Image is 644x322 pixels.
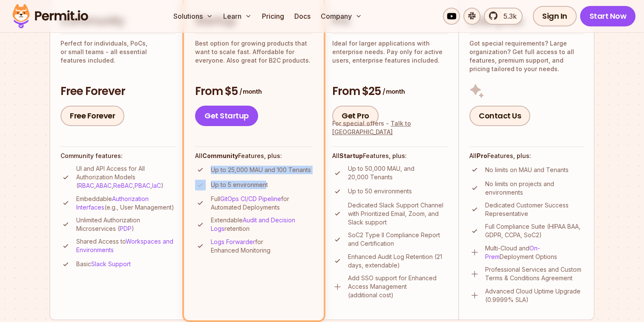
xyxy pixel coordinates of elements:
button: Company [317,8,365,25]
p: Up to 50 environments [348,187,412,195]
p: Professional Services and Custom Terms & Conditions Agreement [485,265,584,282]
p: Dedicated Customer Success Representative [485,201,584,218]
a: Slack Support [91,260,131,267]
p: Multi-Cloud and Deployment Options [485,244,584,261]
strong: Pro [477,152,487,159]
a: 5.3k [484,8,523,25]
span: 5.3k [498,11,517,21]
p: Add SSO support for Enhanced Access Management (additional cost) [348,274,448,299]
a: Get Pro [332,106,379,126]
a: Audit and Decision Logs [211,216,295,232]
strong: Startup [339,152,363,159]
span: / month [239,87,262,96]
a: Start Now [580,6,636,26]
p: Advanced Cloud Uptime Upgrade (0.9999% SLA) [485,287,584,304]
a: Logs Forwarder [211,238,255,245]
h3: From $5 [195,84,313,99]
a: Docs [291,8,314,25]
a: Authorization Interfaces [76,195,149,211]
a: On-Prem [485,244,540,260]
p: Enhanced Audit Log Retention (21 days, extendable) [348,253,448,270]
a: ABAC [96,182,112,189]
p: Full for Automated Deployments [211,195,313,212]
a: ReBAC [113,182,133,189]
a: Sign In [533,6,577,26]
p: Dedicated Slack Support Channel with Prioritized Email, Zoom, and Slack support [348,201,448,227]
span: / month [382,87,405,96]
a: PBAC [135,182,150,189]
h3: From $25 [332,84,448,99]
h3: Free Forever [60,84,175,99]
a: IaC [152,182,161,189]
p: No limits on MAU and Tenants [485,166,569,174]
p: Embeddable (e.g., User Management) [76,195,175,212]
a: Contact Us [469,106,530,126]
p: No limits on projects and environments [485,180,584,197]
a: Free Forever [60,106,124,126]
img: Permit logo [9,2,92,31]
div: For special offers - [332,119,448,136]
p: Extendable retention [211,216,313,233]
p: Best option for growing products that want to scale fast. Affordable for everyone. Also great for... [195,39,313,65]
p: Shared Access to [76,237,175,254]
p: Up to 50,000 MAU, and 20,000 Tenants [348,164,448,181]
h4: All Features, plus: [332,152,448,160]
a: Get Startup [195,106,258,126]
h4: All Features, plus: [195,152,313,160]
strong: Community [202,152,238,159]
p: for Enhanced Monitoring [211,238,313,255]
p: Ideal for larger applications with enterprise needs. Pay only for active users, enterprise featur... [332,39,448,65]
button: Learn [220,8,255,25]
h4: Community features: [60,152,175,160]
p: Got special requirements? Large organization? Get full access to all features, premium support, a... [469,39,584,73]
a: RBAC [78,182,94,189]
h4: All Features, plus: [469,152,584,160]
p: Up to 25,000 MAU and 100 Tenants [211,166,311,174]
a: GitOps CI/CD Pipeline [220,195,281,202]
a: Pricing [259,8,287,25]
p: Basic [76,260,131,268]
p: SoC2 Type II Compliance Report and Certification [348,231,448,248]
p: Full Compliance Suite (HIPAA BAA, GDPR, CCPA, SoC2) [485,222,584,239]
a: PDP [120,225,132,232]
p: Perfect for individuals, PoCs, or small teams - all essential features included. [60,39,175,65]
p: Unlimited Authorization Microservices ( ) [76,216,175,233]
button: Solutions [170,8,216,25]
p: Up to 5 environment [211,181,268,189]
p: UI and API Access for All Authorization Models ( , , , , ) [76,164,175,190]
